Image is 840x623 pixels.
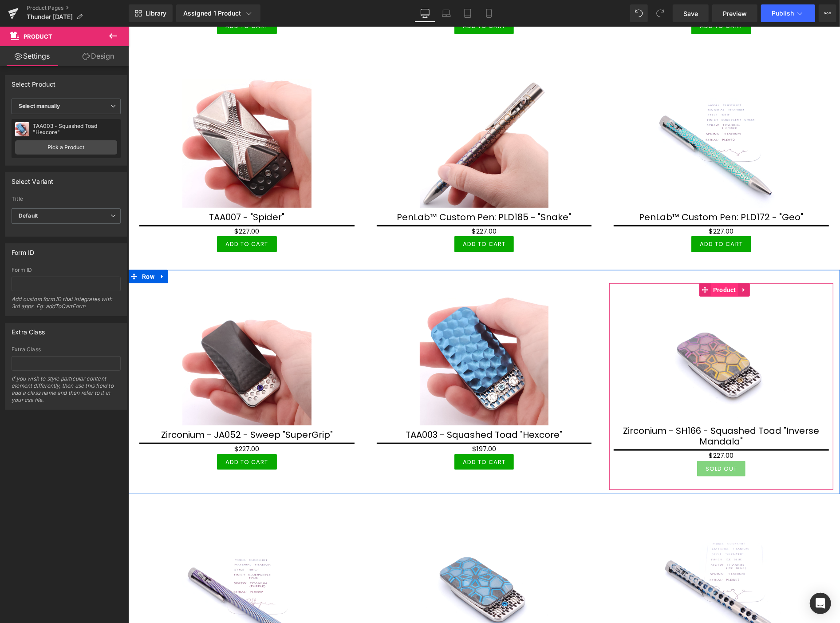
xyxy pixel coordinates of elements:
[129,4,173,22] a: New Library
[581,424,606,434] span: $227.00
[761,4,815,22] button: Publish
[146,9,166,17] span: Library
[81,185,156,196] a: TAA007 - "Spider"
[326,210,386,226] button: Add To Cart
[457,4,478,22] a: Tablet
[528,52,658,181] img: PenLab™ Custom Pen: PLD172 -
[12,173,54,185] div: Select Variant
[12,75,56,88] div: Select Product
[19,103,60,109] b: Select manually
[712,4,757,22] a: Preview
[344,417,368,428] span: $197.00
[651,4,669,22] button: Redo
[12,296,121,316] div: Add custom form ID that integrates with 3rd apps. Eg: addToCartForm
[33,403,205,413] a: Zirconium - JA052 - Sweep "SuperGrip"
[581,200,606,210] span: $227.00
[183,9,253,18] div: Assigned 1 Product
[343,200,368,210] span: $227.00
[610,257,622,270] a: Expand / Collapse
[19,212,38,219] b: Default
[27,4,129,12] a: Product Pages
[478,4,500,22] a: Mobile
[277,403,434,413] a: TAA003 - Squashed Toad "Hexcore"
[15,140,117,155] a: Pick a Product
[12,196,121,205] label: Title
[12,244,34,256] div: Form ID
[683,9,698,18] span: Save
[15,122,29,136] img: pImage
[819,4,836,22] button: More
[12,323,45,336] div: Extra Class
[106,200,131,210] span: $227.00
[24,33,52,40] span: Product
[268,185,443,196] a: PenLab™ Custom Pen: PLD185 - "Snake"
[563,210,623,226] button: Add To Cart
[572,213,614,222] span: Add To Cart
[335,431,377,440] span: Add To Cart
[630,4,648,22] button: Undo
[528,270,658,399] img: Zirconium - SH166 - Squashed Toad
[577,438,609,446] span: Sold Out
[772,10,794,17] span: Publish
[54,52,183,181] img: TAA007 -
[326,428,386,444] button: Add To Cart
[292,52,421,181] img: PenLab™ Custom Pen: PLD185 -
[810,593,831,614] div: Open Intercom Messenger
[106,417,131,428] span: $227.00
[27,13,73,20] span: Thunder [DATE]
[97,213,140,222] span: Add To Cart
[335,213,377,222] span: Add To Cart
[723,9,747,18] span: Preview
[569,434,617,450] button: Sold Out
[12,375,121,409] div: If you wish to style particular content element differently, then use this field to add a class n...
[12,267,121,273] div: Form ID
[292,270,421,399] img: TAA003 - Squashed Toad
[436,4,457,22] a: Laptop
[97,431,140,440] span: Add To Cart
[12,346,121,353] div: Extra Class
[66,46,130,66] a: Design
[89,428,148,444] button: Add To Cart
[583,257,610,270] span: Product
[28,243,40,257] a: Expand / Collapse
[33,123,117,135] div: TAA003 - Squashed Toad "Hexcore"
[414,4,436,22] a: Desktop
[511,185,675,196] a: PenLab™ Custom Pen: PLD172 - "Geo"
[54,270,183,399] img: Zirconium - JA052 - Sweep
[12,243,28,257] span: Row
[485,399,701,420] a: Zirconium - SH166 - Squashed Toad "Inverse Mandala"
[89,210,148,226] button: Add To Cart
